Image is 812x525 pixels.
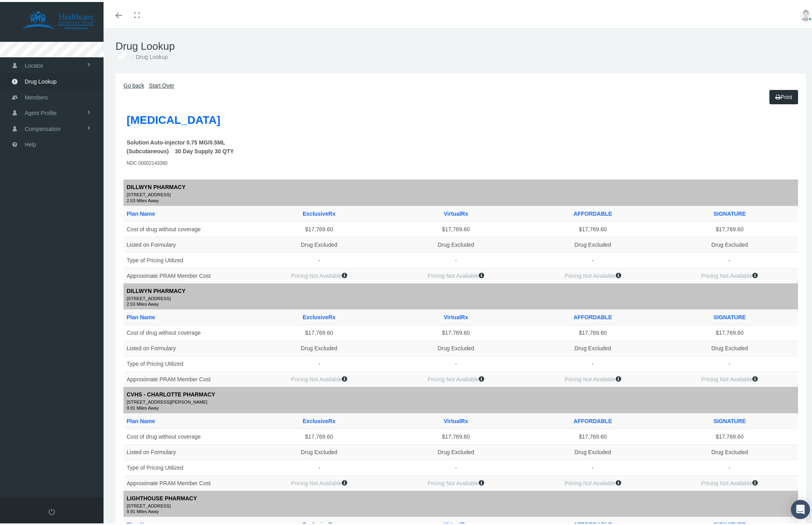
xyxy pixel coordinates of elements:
[127,493,197,500] b: LIGHTHOUSE PHARMACY
[524,339,661,354] td: Drug Excluded
[661,235,798,250] td: Drug Excluded
[250,266,387,281] td: Pricing Not Available
[123,323,250,339] td: Cost of drug without coverage
[127,136,260,154] label: Solution Auto-injector 0.75 MG/0.5ML (Subcutaneous) 30 Day Supply 30 QTY
[123,266,250,281] td: Approximate PRAM Member Cost
[661,370,798,385] td: Pricing Not Available
[661,354,798,370] td: -
[387,442,524,458] td: Drug Excluded
[25,119,61,135] span: Compensation
[123,250,250,266] td: Type of Pricing Utilized
[250,354,387,370] td: -
[769,88,798,102] a: Print
[127,389,215,396] b: CVHS - CHARLOTTE PHARMACY
[250,473,387,489] td: Pricing Not Available
[25,72,57,87] span: Drug Lookup
[387,458,524,473] td: -
[387,219,524,235] td: $17,769.60
[250,323,387,339] td: $17,769.60
[661,266,798,281] td: Pricing Not Available
[250,250,387,266] td: -
[127,501,795,508] small: [STREET_ADDRESS]
[800,7,812,19] img: user-placeholder.jpg
[250,442,387,458] td: Drug Excluded
[524,458,661,473] td: -
[123,339,250,354] td: Listed on Formulary
[791,498,810,517] div: Open Intercom Messenger
[123,354,250,370] td: Type of Pricing Utilized
[524,411,661,427] th: AFFORDABLE
[387,370,524,385] td: Pricing Not Available
[661,219,798,235] td: $17,769.60
[661,458,798,473] td: -
[661,204,798,219] th: SIGNATURE
[524,250,661,266] td: -
[387,235,524,250] td: Drug Excluded
[123,370,250,385] td: Approximate PRAM Member Cost
[661,308,798,323] th: SIGNATURE
[123,427,250,442] td: Cost of drug without coverage
[130,51,168,59] li: Drug Lookup
[524,323,661,339] td: $17,769.60
[387,411,524,427] th: VirtualRx
[250,308,387,323] th: ExclusiveRx
[127,397,795,404] small: [STREET_ADDRESS][PERSON_NAME]
[127,182,186,188] b: DILLWYN PHARMACY
[149,80,174,87] a: Start Over
[661,427,798,442] td: $17,769.60
[25,56,43,71] span: Locator
[127,197,795,201] small: 2.53 Miles Away
[123,308,250,323] th: Plan Name
[123,235,250,250] td: Listed on Formulary
[250,370,387,385] td: Pricing Not Available
[250,458,387,473] td: -
[387,323,524,339] td: $17,769.60
[387,354,524,370] td: -
[387,308,524,323] th: VirtualRx
[123,442,250,458] td: Listed on Formulary
[123,411,250,427] th: Plan Name
[123,458,250,473] td: Type of Pricing Utilized
[123,204,250,219] th: Plan Name
[123,80,144,87] a: Go back
[661,339,798,354] td: Drug Excluded
[127,189,795,197] small: [STREET_ADDRESS]
[387,339,524,354] td: Drug Excluded
[661,411,798,427] th: SIGNATURE
[524,235,661,250] td: Drug Excluded
[25,103,57,119] span: Agent Profile
[250,219,387,235] td: $17,769.60
[387,427,524,442] td: $17,769.60
[123,473,250,489] td: Approximate PRAM Member Cost
[127,109,220,127] label: [MEDICAL_DATA]
[250,411,387,427] th: ExclusiveRx
[524,354,661,370] td: -
[127,286,186,292] b: DILLWYN PHARMACY
[524,266,661,281] td: Pricing Not Available
[387,250,524,266] td: -
[250,235,387,250] td: Drug Excluded
[524,427,661,442] td: $17,769.60
[25,135,36,150] span: Help
[250,427,387,442] td: $17,769.60
[127,507,795,511] small: 9.91 Miles Away
[123,219,250,235] td: Cost of drug without coverage
[524,370,661,385] td: Pricing Not Available
[524,308,661,323] th: AFFORDABLE
[387,266,524,281] td: Pricing Not Available
[661,323,798,339] td: $17,769.60
[387,473,524,489] td: Pricing Not Available
[661,250,798,266] td: -
[127,300,795,304] small: 2.53 Miles Away
[250,204,387,219] th: ExclusiveRx
[127,293,795,301] small: [STREET_ADDRESS]
[524,204,661,219] th: AFFORDABLE
[10,9,106,29] img: HEALTHCARE SOLUTIONS TEAM, LLC
[524,473,661,489] td: Pricing Not Available
[661,473,798,489] td: Pricing Not Available
[127,158,168,165] label: NDC 00002143380
[524,442,661,458] td: Drug Excluded
[127,404,795,408] small: 9.91 Miles Away
[25,88,48,103] span: Members
[250,339,387,354] td: Drug Excluded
